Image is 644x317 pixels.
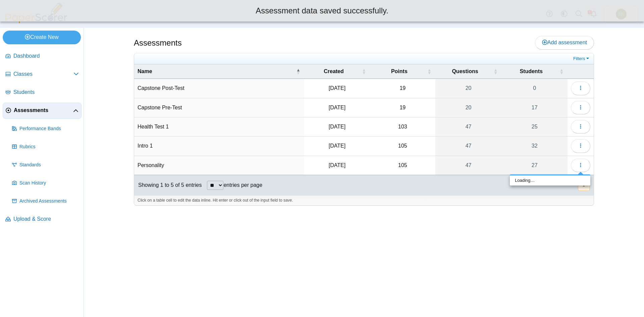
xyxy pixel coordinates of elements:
a: Scan History [9,175,82,191]
span: Students : Activate to sort [559,64,563,78]
a: 47 [435,117,502,136]
span: Questions : Activate to sort [493,64,497,78]
a: 17 [501,98,568,117]
span: Students [520,68,542,74]
span: Students [13,89,79,96]
time: Sep 3, 2025 at 6:16 PM [329,162,345,168]
a: Archived Assessments [9,193,82,209]
span: Dashboard [13,52,79,60]
time: Aug 31, 2025 at 1:09 PM [329,124,345,129]
td: 19 [370,79,435,98]
a: Dashboard [3,48,82,64]
a: Upload & Score [3,211,82,227]
span: Scan History [19,180,79,187]
span: Points : Activate to sort [427,64,431,78]
a: 47 [435,137,502,155]
span: Standards [19,162,79,168]
label: entries per page [223,182,262,188]
span: Created : Activate to sort [362,64,366,78]
div: Click on a table cell to edit the data inline. Hit enter or click out of the input field to save. [134,195,594,205]
time: Aug 7, 2025 at 7:38 PM [329,105,345,110]
a: Create New [3,31,81,44]
div: Assessment data saved successfully. [5,5,639,16]
td: Intro 1 [134,137,304,156]
td: Personality [134,156,304,175]
a: Filters [572,55,592,62]
a: 20 [435,79,502,98]
a: Rubrics [9,139,82,155]
a: 47 [435,156,502,175]
a: 0 [501,79,568,98]
a: Performance Bands [9,121,82,137]
td: Capstone Pre-Test [134,98,304,117]
td: 105 [370,156,435,175]
time: Aug 7, 2025 at 8:06 PM [329,85,345,91]
span: Rubrics [19,144,79,150]
a: PaperScorer [3,18,70,24]
a: Students [3,85,82,101]
td: 19 [370,98,435,117]
div: Showing 1 to 5 of 5 entries [134,175,202,195]
a: Standards [9,157,82,173]
span: Classes [13,70,73,78]
span: Name : Activate to invert sorting [296,64,300,78]
a: 20 [435,98,502,117]
span: Points [391,68,408,74]
span: Assessments [14,107,73,114]
a: 25 [501,117,568,136]
span: Add assessment [542,40,587,45]
span: Questions [452,68,478,74]
span: Name [138,68,152,74]
span: Created [324,68,344,74]
a: Classes [3,66,82,83]
a: 27 [501,156,568,175]
span: Archived Assessments [19,198,79,205]
a: Add assessment [535,36,594,49]
span: Upload & Score [13,215,79,223]
time: Sep 11, 2025 at 3:10 PM [329,143,345,149]
span: Performance Bands [19,125,79,132]
h1: Assessments [134,37,182,49]
td: Capstone Post-Test [134,79,304,98]
div: Loading… [510,175,590,186]
a: Assessments [3,103,82,119]
a: 32 [501,137,568,155]
td: 105 [370,137,435,156]
td: Health Test 1 [134,117,304,137]
td: 103 [370,117,435,137]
